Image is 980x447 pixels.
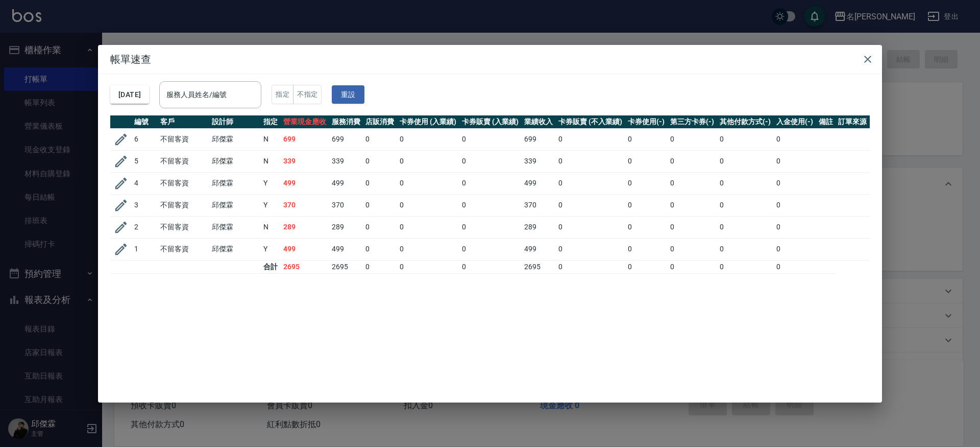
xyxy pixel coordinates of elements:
[329,128,363,150] td: 699
[158,115,209,129] th: 客戶
[522,216,556,238] td: 289
[209,194,261,216] td: 邱傑霖
[272,85,293,105] button: 指定
[397,150,459,172] td: 0
[522,115,556,129] th: 業績收入
[132,172,158,194] td: 4
[717,128,774,150] td: 0
[261,260,280,273] td: 合計
[209,115,261,129] th: 設計師
[625,172,668,194] td: 0
[281,128,329,150] td: 699
[281,172,329,194] td: 499
[132,115,158,129] th: 編號
[261,172,280,194] td: Y
[329,150,363,172] td: 339
[132,150,158,172] td: 5
[625,115,668,129] th: 卡券使用(-)
[363,128,397,150] td: 0
[522,128,556,150] td: 699
[717,150,774,172] td: 0
[717,115,774,129] th: 其他付款方式(-)
[363,172,397,194] td: 0
[397,216,459,238] td: 0
[556,216,625,238] td: 0
[774,128,816,150] td: 0
[158,216,209,238] td: 不留客資
[132,238,158,260] td: 1
[363,150,397,172] td: 0
[459,172,522,194] td: 0
[816,115,836,129] th: 備註
[522,238,556,260] td: 499
[668,172,717,194] td: 0
[668,194,717,216] td: 0
[209,150,261,172] td: 邱傑霖
[556,238,625,260] td: 0
[261,115,280,129] th: 指定
[774,150,816,172] td: 0
[717,172,774,194] td: 0
[132,194,158,216] td: 3
[836,115,870,129] th: 訂單來源
[625,194,668,216] td: 0
[459,115,522,129] th: 卡券販賣 (入業績)
[397,238,459,260] td: 0
[668,216,717,238] td: 0
[209,216,261,238] td: 邱傑霖
[158,128,209,150] td: 不留客資
[625,260,668,273] td: 0
[261,194,280,216] td: Y
[397,128,459,150] td: 0
[158,172,209,194] td: 不留客資
[459,216,522,238] td: 0
[158,150,209,172] td: 不留客資
[556,115,625,129] th: 卡券販賣 (不入業績)
[717,238,774,260] td: 0
[668,150,717,172] td: 0
[717,194,774,216] td: 0
[625,150,668,172] td: 0
[556,150,625,172] td: 0
[363,194,397,216] td: 0
[556,194,625,216] td: 0
[281,238,329,260] td: 499
[774,238,816,260] td: 0
[397,172,459,194] td: 0
[281,216,329,238] td: 289
[158,238,209,260] td: 不留客資
[717,216,774,238] td: 0
[668,128,717,150] td: 0
[281,260,329,273] td: 2695
[556,128,625,150] td: 0
[774,194,816,216] td: 0
[556,260,625,273] td: 0
[625,216,668,238] td: 0
[110,85,149,104] button: [DATE]
[132,216,158,238] td: 2
[261,128,280,150] td: N
[209,128,261,150] td: 邱傑霖
[363,115,397,129] th: 店販消費
[522,260,556,273] td: 2695
[293,85,322,105] button: 不指定
[98,45,882,74] h2: 帳單速查
[774,115,816,129] th: 入金使用(-)
[158,194,209,216] td: 不留客資
[774,260,816,273] td: 0
[363,216,397,238] td: 0
[397,260,459,273] td: 0
[668,238,717,260] td: 0
[363,260,397,273] td: 0
[329,115,363,129] th: 服務消費
[459,194,522,216] td: 0
[281,150,329,172] td: 339
[668,260,717,273] td: 0
[522,194,556,216] td: 370
[397,115,459,129] th: 卡券使用 (入業績)
[625,128,668,150] td: 0
[774,172,816,194] td: 0
[261,150,280,172] td: N
[209,238,261,260] td: 邱傑霖
[132,128,158,150] td: 6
